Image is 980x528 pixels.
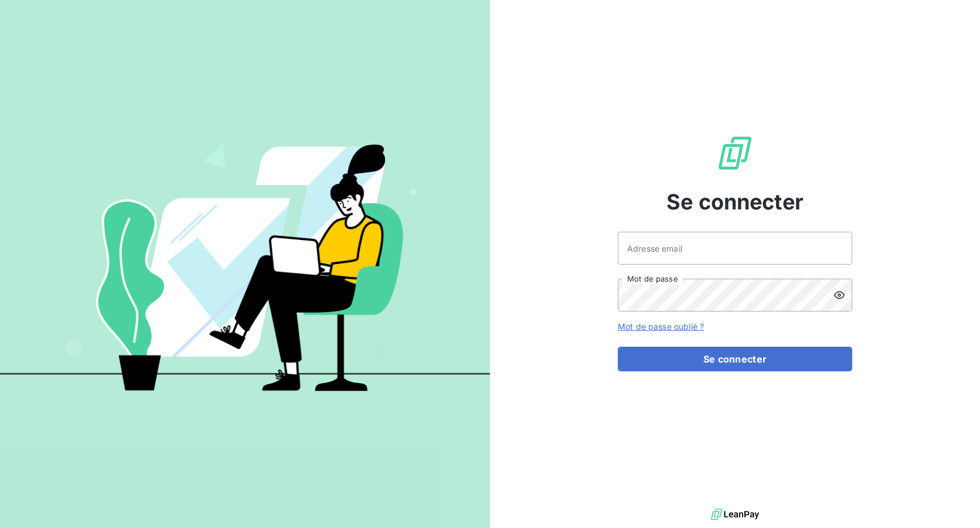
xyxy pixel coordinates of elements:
[618,347,852,371] button: Se connecter
[618,232,852,265] input: placeholder
[666,186,804,218] span: Se connecter
[716,134,754,172] img: Logo LeanPay
[618,321,704,331] a: Mot de passe oublié ?
[711,506,759,523] img: logo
